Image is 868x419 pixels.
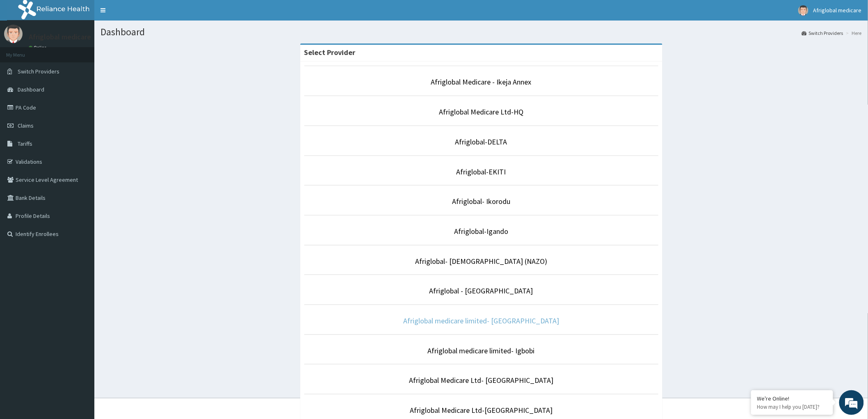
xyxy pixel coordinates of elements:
div: Chat with us now [43,46,138,57]
div: We're Online! [757,395,827,402]
a: Afriglobal- [DEMOGRAPHIC_DATA] (NAZO) [415,256,547,266]
a: Online [29,45,48,50]
p: How may I help you today? [757,403,827,410]
span: Switch Providers [18,68,59,75]
img: d_794563401_company_1708531726252_794563401 [15,41,33,62]
span: We're online! [48,103,113,186]
strong: Select Provider [304,48,356,57]
span: Dashboard [18,86,44,93]
a: Afriglobal Medicare Ltd-HQ [439,107,523,117]
li: Here [844,30,862,37]
div: Minimize live chat window [135,4,154,24]
a: Afriglobal - [GEOGRAPHIC_DATA] [429,286,533,295]
a: Afriglobal-Igando [454,227,508,236]
h1: Dashboard [101,27,862,37]
a: Afriglobal medicare limited- [GEOGRAPHIC_DATA] [403,316,559,325]
textarea: Type your message and hit 'Enter' [4,224,156,253]
a: Afriglobal- Ikorodu [452,197,510,206]
a: Afriglobal Medicare - Ikeja Annex [431,77,532,87]
a: Switch Providers [802,30,843,37]
a: Afriglobal medicare limited- Igbobi [428,346,535,355]
a: Afriglobal Medicare Ltd- [GEOGRAPHIC_DATA] [409,375,553,385]
img: User Image [4,25,23,43]
a: Afriglobal Medicare Ltd-[GEOGRAPHIC_DATA] [410,405,553,415]
img: User Image [798,5,809,16]
span: Afriglobal medicare [813,7,862,14]
a: Afriglobal-DELTA [455,137,507,147]
span: Tariffs [18,140,32,147]
span: Claims [18,122,34,129]
a: Afriglobal-EKITI [457,167,506,176]
p: Afriglobal medicare [29,33,91,41]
